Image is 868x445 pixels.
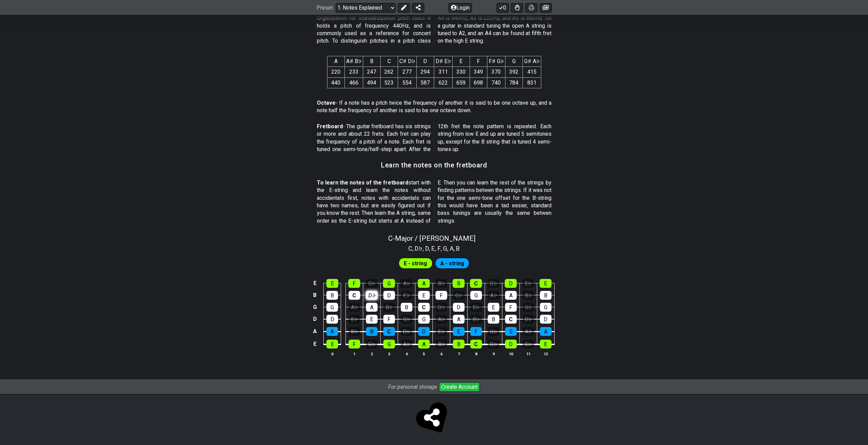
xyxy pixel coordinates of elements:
div: B♭ [383,303,395,312]
span: E [431,244,435,253]
div: A♭ [401,340,412,348]
div: E♭ [401,291,412,300]
button: Create image [540,3,552,12]
span: , [454,244,456,253]
div: G♭ [366,340,378,348]
td: 233 [344,67,363,77]
span: , [429,244,432,253]
div: F [383,315,395,324]
div: G [326,303,338,312]
span: A [450,244,454,253]
td: 392 [505,67,523,77]
div: D [326,315,338,324]
td: A [311,325,319,338]
div: A [540,327,551,336]
td: 494 [363,77,380,88]
div: G♭ [488,327,499,336]
td: 622 [434,77,452,88]
td: 698 [470,77,487,88]
th: C♯ D♭ [398,56,416,66]
td: G [311,301,319,313]
th: 6 [432,350,450,357]
strong: Fretboard [317,123,343,130]
td: 587 [416,77,434,88]
div: D♭ [366,291,378,300]
div: E [326,340,338,348]
th: 10 [502,350,519,357]
button: Share Preset [412,3,424,12]
div: C [470,340,482,348]
span: Click to store and share! [418,403,451,436]
div: A [418,340,430,348]
th: 5 [415,350,432,357]
span: F [438,244,441,253]
span: D [425,244,429,253]
td: D [311,313,319,325]
span: , [435,244,438,253]
td: 294 [416,67,434,77]
div: B♭ [436,340,447,348]
div: E [540,279,551,288]
td: 277 [398,67,416,77]
div: E [418,291,430,300]
span: , [423,244,425,253]
span: B [456,244,460,253]
div: D♭ [487,279,499,288]
th: A♯ B♭ [344,56,363,66]
div: B [401,303,412,312]
span: G [443,244,447,253]
div: D♭ [436,303,447,312]
th: G [505,56,523,66]
td: 262 [380,67,398,77]
div: A♭ [523,327,534,336]
div: B [453,340,465,348]
div: F [505,303,517,312]
div: A♭ [400,279,412,288]
div: D [418,327,430,336]
th: F [470,56,487,66]
span: C [408,244,412,253]
div: F [436,291,447,300]
div: D [505,340,517,348]
td: 440 [327,77,344,88]
span: , [412,244,415,253]
th: D♯ E♭ [434,56,452,66]
th: 12 [537,350,554,357]
strong: To learn the notes of the fretboard [317,179,409,186]
div: B♭ [523,291,534,300]
div: E♭ [470,303,482,312]
button: Toggle Dexterity for all fretkits [511,3,523,12]
th: C [380,56,398,66]
div: D♭ [523,315,534,324]
div: E [453,327,465,336]
td: 740 [487,77,505,88]
div: A♭ [436,315,447,324]
th: 7 [450,350,467,357]
span: , [441,244,443,253]
th: F♯ G♭ [487,56,505,66]
p: - According to the International Organization for Standardization pitch class A holds a pitch of ... [317,7,551,45]
div: D [505,279,517,288]
span: C - Major / [PERSON_NAME] [388,234,475,242]
h3: Learn the notes on the fretboard [381,161,487,169]
th: 3 [380,350,398,357]
div: F [470,327,482,336]
button: Edit Preset [398,3,410,12]
button: 0 [497,3,509,12]
td: 831 [523,77,541,88]
th: 4 [398,350,415,357]
div: D [383,291,395,300]
th: B [363,56,380,66]
div: A [366,303,378,312]
div: C [418,303,430,312]
td: E [311,338,319,351]
th: D [416,56,434,66]
div: B [540,291,551,300]
div: A [326,327,338,336]
div: G♭ [366,279,378,288]
div: B [366,327,378,336]
button: Create Account [439,382,480,392]
span: First enable full edit mode to edit [404,258,427,268]
div: B [488,315,499,324]
p: start with the E-string and learn the notes without accidentals first, notes with accidentals can... [317,179,551,225]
